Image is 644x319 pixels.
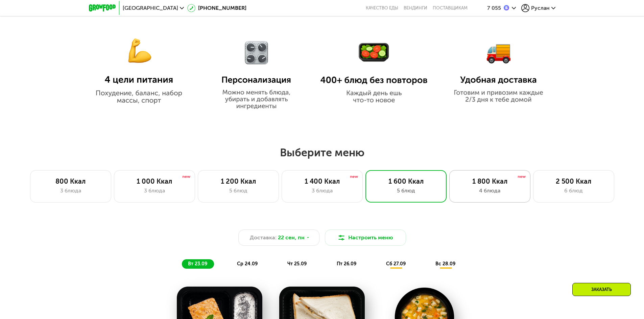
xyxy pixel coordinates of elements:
div: 5 блюд [205,187,272,195]
div: 1 800 Ккал [456,177,523,185]
div: 7 055 [487,5,501,11]
span: 22 сен, пн [278,234,305,242]
div: 1 400 Ккал [289,177,356,185]
div: 3 блюда [121,187,188,195]
div: 1 200 Ккал [205,177,272,185]
span: Руслан [531,5,550,11]
span: [GEOGRAPHIC_DATA] [123,5,178,11]
span: ср 24.09 [237,261,258,267]
a: Качество еды [366,5,398,11]
div: 3 блюда [289,187,356,195]
div: 2 500 Ккал [540,177,607,185]
div: Заказать [572,283,631,296]
a: [PHONE_NUMBER] [187,4,246,12]
span: сб 27.09 [386,261,406,267]
span: пт 26.09 [337,261,356,267]
div: 4 блюда [456,187,523,195]
span: вт 23.09 [188,261,207,267]
a: Вендинги [404,5,427,11]
div: 5 блюд [373,187,439,195]
div: 800 Ккал [37,177,104,185]
div: 1 000 Ккал [121,177,188,185]
span: чт 25.09 [287,261,307,267]
h2: Выберите меню [22,146,622,159]
div: 6 блюд [540,187,607,195]
div: поставщикам [433,5,468,11]
div: 3 блюда [37,187,104,195]
span: вс 28.09 [435,261,455,267]
button: Настроить меню [325,230,406,246]
span: Доставка: [250,234,277,242]
div: 1 600 Ккал [373,177,439,185]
